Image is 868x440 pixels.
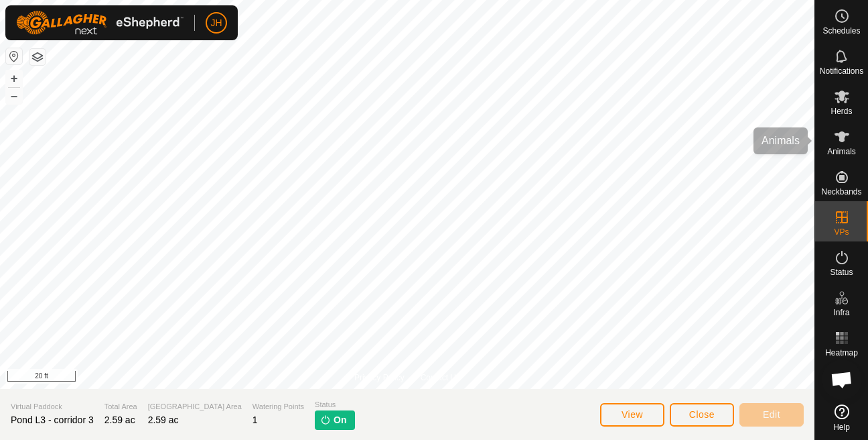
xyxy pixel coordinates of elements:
[104,401,137,412] span: Total Area
[822,27,860,35] span: Schedules
[11,415,94,425] span: Pond L3 - corridor 3
[833,423,850,431] span: Help
[252,401,304,412] span: Watering Points
[821,188,861,196] span: Neckbands
[320,415,331,425] img: turn-on
[334,413,346,427] span: On
[421,372,460,384] a: Contact Us
[820,67,863,75] span: Notifications
[148,415,179,425] span: 2.59 ac
[825,349,858,357] span: Heatmap
[815,399,868,437] a: Help
[11,401,94,412] span: Virtual Paddock
[689,409,715,420] span: Close
[670,403,734,427] button: Close
[104,415,135,425] span: 2.59 ac
[148,401,242,412] span: [GEOGRAPHIC_DATA] Area
[827,148,856,156] span: Animals
[252,415,258,425] span: 1
[600,403,664,427] button: View
[833,309,849,317] span: Infra
[315,399,354,410] span: Status
[834,228,849,236] span: VPs
[29,49,46,65] button: Map Layers
[6,70,22,87] button: +
[739,403,804,427] button: Edit
[210,16,222,30] span: JH
[622,409,643,420] span: View
[354,372,405,384] a: Privacy Policy
[830,268,853,276] span: Status
[763,409,780,420] span: Edit
[830,107,852,115] span: Herds
[822,360,862,400] div: Open chat
[16,11,184,35] img: Gallagher Logo
[6,88,22,104] button: –
[6,48,22,64] button: Reset Map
